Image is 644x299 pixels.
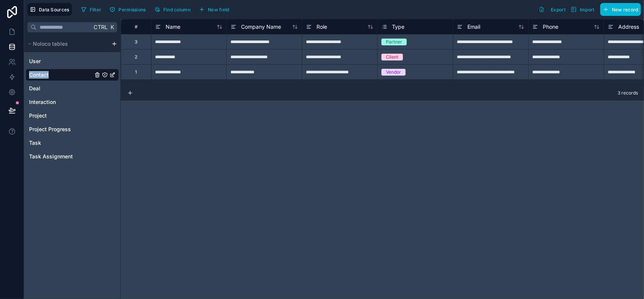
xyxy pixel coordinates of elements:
span: Filter [90,7,101,12]
span: Permissions [118,7,146,12]
span: Find column [163,7,191,12]
a: New record [597,3,641,16]
div: Partner [386,39,402,45]
span: Company Name [241,23,281,31]
button: Filter [78,4,104,15]
button: New record [600,3,641,16]
button: Find column [152,4,193,15]
div: 3 [135,39,137,45]
a: Permissions [107,4,151,15]
div: Client [386,54,398,60]
span: Phone [543,23,558,31]
span: Email [467,23,480,31]
button: New field [196,4,232,15]
span: Import [580,7,595,12]
span: New record [612,7,638,12]
button: Permissions [107,4,148,15]
button: Export [536,3,568,16]
div: 2 [135,54,137,60]
span: Data Sources [39,7,69,12]
span: K [109,25,115,30]
button: Import [568,3,597,16]
button: Data Sources [27,3,72,16]
div: # [127,24,145,29]
div: 1 [135,69,137,75]
span: Type [392,23,404,31]
span: New field [208,7,229,12]
span: Export [551,7,566,12]
span: Name [166,23,180,31]
span: Role [317,23,327,31]
span: Ctrl [93,22,108,32]
div: Vendor [386,69,401,76]
span: 3 records [618,90,638,96]
span: Address [618,23,639,31]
